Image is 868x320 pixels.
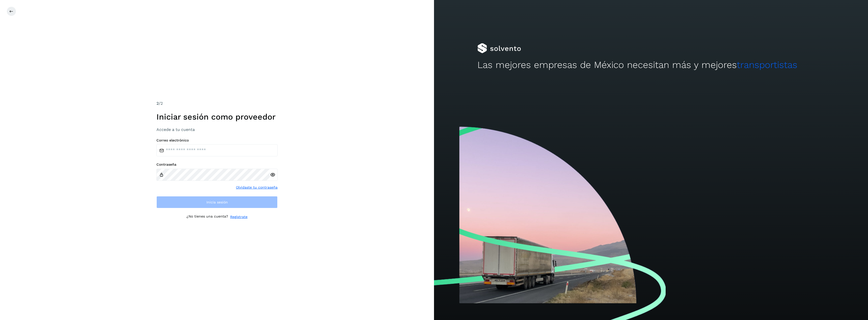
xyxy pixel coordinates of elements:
label: Contraseña [156,162,278,167]
a: Regístrate [230,214,248,220]
label: Correo electrónico [156,138,278,143]
h3: Accede a tu cuenta [156,127,278,132]
span: Inicia sesión [206,200,228,204]
p: ¿No tienes una cuenta? [186,214,228,220]
a: Olvidaste tu contraseña [236,185,278,190]
span: transportistas [737,59,797,70]
h2: Las mejores empresas de México necesitan más y mejores [477,59,825,70]
div: /2 [156,100,278,106]
h1: Iniciar sesión como proveedor [156,112,278,122]
span: 2 [156,101,159,106]
button: Inicia sesión [156,196,278,208]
